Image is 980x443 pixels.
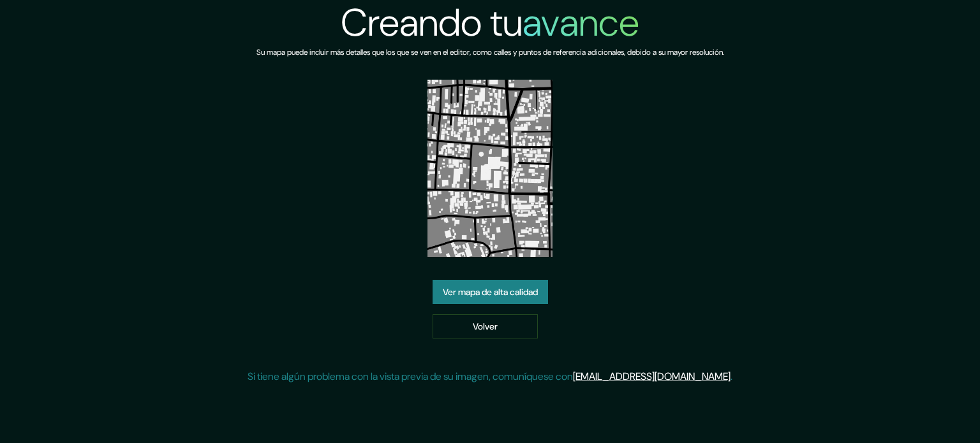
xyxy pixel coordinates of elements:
[443,286,538,298] font: Ver mapa de alta calidad
[573,370,731,383] a: [EMAIL_ADDRESS][DOMAIN_NAME]
[248,370,573,383] font: Si tiene algún problema con la vista previa de su imagen, comuníquese con
[427,80,553,257] img: vista previa del mapa creado
[433,314,538,338] a: Volver
[256,47,724,57] font: Su mapa puede incluir más detalles que los que se ven en el editor, como calles y puntos de refer...
[731,370,732,383] font: .
[473,321,498,332] font: Volver
[866,393,966,429] iframe: Lanzador de widgets de ayuda
[433,280,548,304] a: Ver mapa de alta calidad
